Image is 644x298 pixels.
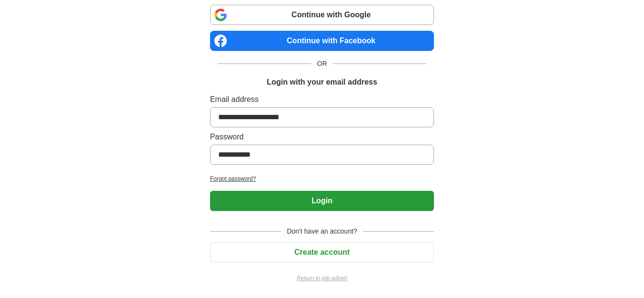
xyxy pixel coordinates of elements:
a: Forgot password? [210,174,434,183]
span: OR [311,59,333,69]
h1: Login with your email address [267,76,377,88]
a: Continue with Facebook [210,31,434,51]
a: Return to job advert [210,274,434,283]
label: Email address [210,94,434,105]
span: Don't have an account? [281,226,363,236]
button: Create account [210,242,434,262]
a: Continue with Google [210,5,434,25]
button: Login [210,191,434,211]
a: Create account [210,248,434,256]
label: Password [210,131,434,143]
